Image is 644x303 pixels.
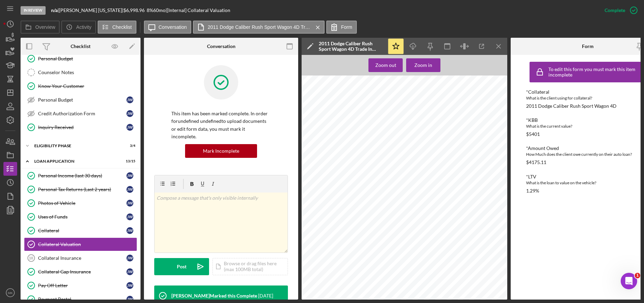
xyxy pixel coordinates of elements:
a: Personal BudgetJW [24,93,137,107]
label: Activity [76,24,91,30]
span: Advertisement [397,127,416,129]
div: J W [126,213,133,220]
div: In Review [21,6,46,15]
div: [PERSON_NAME] [US_STATE] | [59,8,123,13]
span: My Car's Value [317,135,345,138]
div: 8 % [147,8,153,13]
span: 2011 Dodge Caliber Rush Sport Wagon 4D Trade In Values | [PERSON_NAME] Blue Book [375,81,485,84]
span: Trade-In [398,191,414,195]
div: Personal Tax Returns (Last 2 years) [38,187,126,192]
div: J W [126,268,133,275]
div: | [Internal] Collateral Valuation [166,8,230,13]
div: [PERSON_NAME] Marked this Complete [171,293,257,299]
div: Form [582,44,594,49]
span: Private Party Range [392,223,422,226]
span: Rush Spo [483,93,497,96]
text: MK [8,291,13,295]
button: MK [3,286,17,300]
div: 13 / 15 [123,159,135,163]
label: 2011 Dodge Caliber Rush Sport Wagon 4D Trade In Values _ [PERSON_NAME] Blue Book.pdf [208,24,311,30]
div: 3 / 4 [123,144,135,148]
div: Collateral Gap Insurance [38,269,126,275]
div: $6,998.96 [123,8,147,13]
span: Rush Sport Wagon 4D [380,141,424,144]
div: Complete [605,3,625,17]
div: J W [126,282,133,289]
button: Checklist [98,21,136,34]
label: Overview [35,24,55,30]
div: Conversation [207,44,235,49]
div: J W [126,124,133,131]
div: Personal Income (last 30 days) [38,173,126,178]
button: 2011 Dodge Caliber Rush Sport Wagon 4D Trade In Values _ [PERSON_NAME] Blue Book.pdf [193,21,325,34]
span: Print [488,135,496,139]
div: Inquiry Received [38,125,126,130]
tspan: 10 [29,256,33,260]
span: Your Values [323,176,380,185]
a: Collateral Gap InsuranceJW [24,265,137,279]
label: Conversation [159,24,187,30]
span: 2011 Dodge Caliber [317,139,378,145]
div: Payment Portal [38,296,126,302]
div: Know Your Customer [38,83,137,89]
div: Collateral Valuation [38,242,137,247]
div: Collateral Insurance [38,255,126,261]
a: Uses of FundsJW [24,210,137,224]
div: Collateral [38,228,126,233]
a: Inquiry ReceivedJW [24,120,137,134]
div: J W [126,96,133,103]
div: | [51,8,59,13]
div: Zoom in [414,58,432,72]
span:  [318,102,319,103]
b: n/a [51,7,58,13]
div: $4175.11 [526,160,546,165]
div: Personal Budget [38,97,126,103]
div: Post [177,258,186,275]
button: Zoom in [406,58,440,72]
div: Counselor Notes [38,70,137,75]
span: Share this value [363,206,389,209]
button: Post [154,258,209,275]
a: Personal Budget [24,52,137,66]
span: $2,602 - $5,401 [390,226,423,231]
button: Mark Incomplete [185,144,257,158]
time: 2025-08-13 03:24 [258,293,273,299]
div: 2011 Dodge Caliber Rush Sport Wagon 4D Trade In Values _ [PERSON_NAME] Blue Book.pdf [319,41,384,52]
a: Personal Tax Returns (Last 2 years)JW [24,183,137,196]
span: 3.9 [317,147,323,150]
div: Personal Budget [38,56,137,61]
span: Private Party [323,191,349,194]
button: Complete [598,3,641,17]
div: 60 mo [153,8,166,13]
span: Donate Your Car [421,191,453,195]
div: J W [126,172,133,179]
div: Checklist [71,44,90,49]
div: Mark Incomplete [203,144,239,158]
div: 1.29% [526,188,539,194]
div: Zoom out [375,58,396,72]
span: Instant Cash Offer [355,191,391,195]
span: $4,002 [401,237,412,241]
div: J W [126,110,133,117]
span: [DATE] 12:47 PM [310,81,331,84]
button: Overview [21,21,60,34]
div: 2011 Dodge Caliber Rush Sport Wagon 4D [526,103,617,109]
button: Form [326,21,357,34]
p: This item has been marked complete. In order for undefined undefined to upload documents or edit ... [171,110,271,141]
div: Loan Application [34,159,118,163]
a: Personal Income (last 30 days)JW [24,169,137,183]
label: Checklist [112,24,132,30]
button: Activity [61,21,96,34]
div: Credit Authorization Form [38,111,126,116]
a: Know Your Customer [24,79,137,93]
span: Private Party Value [392,233,421,236]
div: Pay Off Letter [38,283,126,288]
div: J W [126,255,133,261]
a: Photos of VehicleJW [24,196,137,210]
div: J W [126,200,133,207]
div: Eligibility Phase [34,144,118,148]
div: J W [126,227,133,234]
div: Photos of Vehicle [38,200,126,206]
a: Counselor Notes [24,66,137,79]
a: Collateral Valuation [24,237,137,251]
